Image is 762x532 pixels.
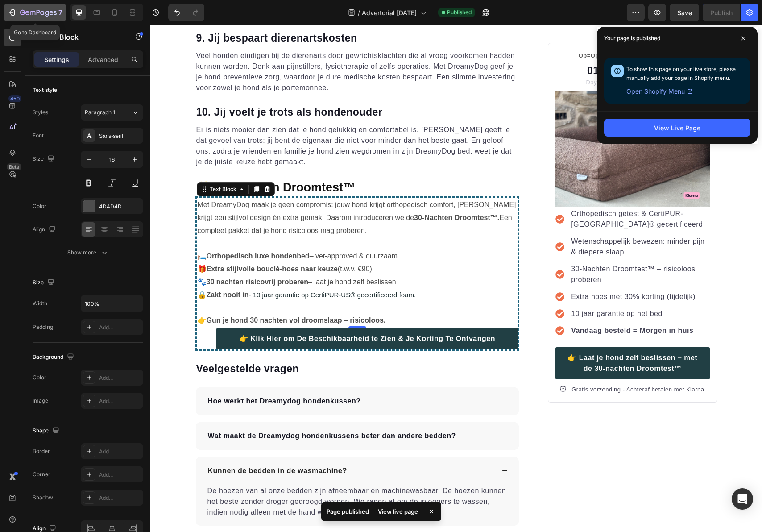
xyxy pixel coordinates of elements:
span: Published [447,8,472,17]
div: Styles [33,108,48,116]
div: Width [33,299,47,308]
div: 450 [8,95,21,102]
strong: 30-Nachten Droomtest™. [264,189,349,196]
span: To show this page on your live store, please manually add your page in Shopify menu. [626,66,736,81]
a: 👉 Klik Hier om De Beschikbaarheid te Zien & Je Korting Te Ontvangen [66,303,368,324]
div: Color [33,202,46,210]
div: Shape [33,425,61,437]
strong: Vandaag besteld = Morgen in huis [421,302,543,309]
p: Hrs [463,53,475,62]
p: 👉 Klik Hier om De Beschikbaarheid te Zien & Je Korting Te Ontvangen [89,308,345,319]
span: Paragraph 1 [85,108,115,116]
div: Align [33,224,58,236]
p: 🎁 (t.w.v. €90) [47,238,367,251]
div: Size [33,153,56,165]
span: - 10 jaar garantie op CertiPUR-US® gecertificeerd foam. [99,266,266,274]
strong: Gun je hond 30 nachten vol droomslaap – risicoloos. [56,291,236,299]
p: Settings [44,55,69,64]
strong: Orthopedisch luxe hondenbed [56,227,159,235]
div: Open Intercom Messenger [732,488,753,510]
button: Publish [703,4,740,21]
strong: Zakt nooit in [56,266,99,274]
p: Text Block [43,32,119,42]
span: Save [677,9,692,17]
div: View live page [373,505,423,518]
p: Wetenschappelijk bewezen: minder pijn & diepere slaap [421,211,558,233]
div: Add... [99,397,141,405]
button: Save [670,4,699,21]
img: gempages_545684919397909670-862e50e1-c1f8-4a21-acbf-cb692341675a.png [405,66,559,182]
strong: 30 nachten risicovrij proberen [56,253,158,261]
button: 7 [4,4,66,21]
div: Background [33,351,76,363]
p: Mins [489,53,501,62]
p: Op=Op! Sale tot . Sale eindigt in: [406,26,558,35]
p: Your page is published [604,34,660,43]
div: Border [33,447,50,455]
strong: Kunnen de bedden in de wasmachine? [58,442,197,449]
button: View Live Page [604,119,750,137]
div: Text style [33,86,57,94]
div: 02 [463,38,475,54]
strong: Extra stijlvolle bouclé-hoes naar keuze [56,240,187,248]
div: 01 [436,38,450,54]
p: Page published [327,507,369,516]
p: 30-Nachten Droomtest™ – risicoloos proberen [421,239,558,260]
div: Add... [99,471,141,479]
div: Shadow [33,494,53,502]
div: Add... [99,448,141,456]
p: Days [436,53,450,62]
a: 👉 Laat je hond zelf beslissen – met de 30-nachten Droomtest™ [405,322,559,354]
p: Advanced [88,55,118,64]
p: 7 [58,7,62,18]
p: 🔒 [47,264,367,277]
span: Advertorial [DATE] [362,8,417,17]
div: Image [33,397,48,405]
p: 👉 Laat je hond zelf beslissen – met de 30-nachten Droomtest™ [416,328,548,349]
p: Gratis verzending - Achteraf betalen met Klarna [421,360,554,369]
button: Show more [33,245,143,261]
div: Sans-serif [99,132,141,140]
p: De hoezen van al onze bedden zijn afneembaar en machinewasbaar. De hoezen kunnen het beste zonder... [57,461,357,493]
div: Add... [99,494,141,502]
strong: Wat maakt de Dreamydog hondenkussens beter dan andere bedden? [58,407,306,415]
strong: Hoe werkt het Dreamydog hondenkussen? [58,372,211,380]
p: 🐾 – laat je hond zelf beslissen [47,251,367,264]
p: 🛏️ – vet-approved & duurzaam [47,225,367,238]
div: Padding [33,323,53,331]
div: 27 [515,38,529,54]
div: Corner [33,470,50,478]
div: Undo/Redo [168,4,204,21]
div: 16 [489,38,501,54]
input: Auto [81,295,143,312]
div: Font [33,132,44,140]
div: Color [33,374,46,382]
div: 4D4D4D [99,203,141,211]
p: Secs [515,53,529,62]
div: Add... [99,324,141,332]
div: View Live Page [654,123,700,133]
p: Extra hoes met 30% korting (tijdelijk) [421,266,558,277]
p: 👉 [47,289,367,302]
div: Show more [67,248,109,257]
h2: Veelgestelde vragen [45,337,369,352]
span: / [358,8,360,17]
iframe: Design area [150,25,762,532]
p: Orthopedisch getest & CertiPUR-[GEOGRAPHIC_DATA]® gecertificeerd [421,183,558,205]
p: 10 jaar garantie op het bed [421,283,558,294]
div: Text Block [58,160,88,168]
div: Beta [7,163,21,170]
div: Size [33,277,56,289]
div: Publish [710,8,733,17]
button: Paragraph 1 [81,104,143,121]
div: Add... [99,374,141,382]
span: 40% [476,27,488,34]
span: Open Shopify Menu [626,86,685,97]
